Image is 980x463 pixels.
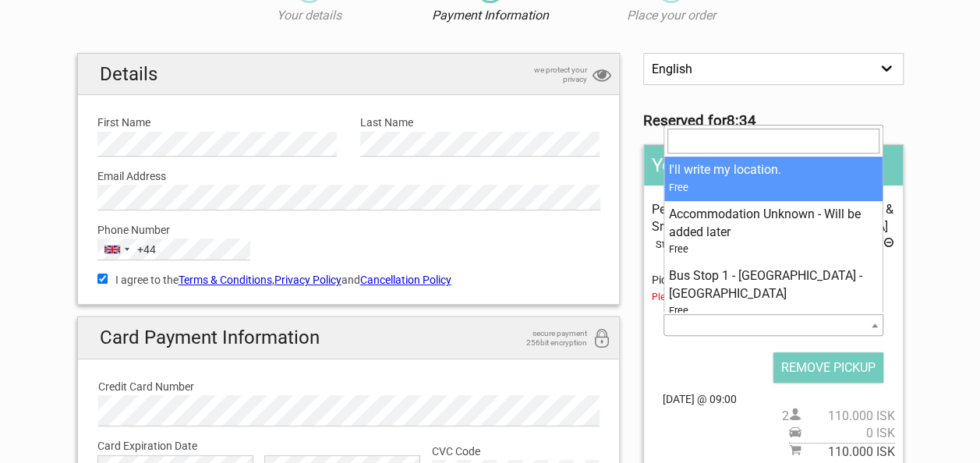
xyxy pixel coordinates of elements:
i: 256bit encryption [593,329,611,350]
span: 0 ISK [801,425,895,442]
label: I agree to the , and [97,271,600,288]
div: Bus Stop 1 - [GEOGRAPHIC_DATA] - [GEOGRAPHIC_DATA] [669,267,878,302]
div: Free [669,302,878,320]
button: Selected country [98,239,156,260]
span: secure payment 256bit encryption [509,329,587,348]
h2: Details [78,54,620,95]
h3: Reserved for [643,112,903,129]
span: Please select pickup location. [652,288,894,306]
div: Free [669,241,878,258]
label: Phone Number [97,221,600,239]
span: 2 person(s) [782,408,895,425]
h2: Card Payment Information [78,317,620,359]
div: I'll write my location. [669,161,878,178]
span: [DATE] @ 09:00 [652,391,894,408]
span: Subtotal [789,443,895,461]
label: Last Name [360,114,600,131]
label: Email Address [97,168,600,185]
p: Payment Information [399,7,580,24]
input: REMOVE PICKUP [773,352,883,383]
label: First Name [97,114,337,131]
span: Pickup price [789,425,895,442]
div: +44 [137,241,156,258]
span: 110.000 ISK [801,408,895,425]
i: privacy protection [593,65,611,87]
span: Pearl Tour - Golden Circle Super Jeep Tour & Snowmobiling - from [GEOGRAPHIC_DATA] [652,202,893,234]
a: Cancellation Policy [360,274,451,286]
p: Place your order [581,7,762,24]
strong: 8:34 [727,112,756,129]
h2: Your Order [644,145,902,186]
button: Open LiveChat chat widget [179,24,198,43]
label: Card Expiration Date [97,437,600,454]
div: Standard rate [656,236,894,253]
div: Accommodation Unknown - Will be added later [669,206,878,241]
p: We're away right now. Please check back later! [22,27,176,40]
label: Credit Card Number [98,378,600,395]
span: Pickup: [652,274,894,306]
p: Your details [218,7,399,24]
span: 110.000 ISK [801,444,895,461]
label: CVC Code [432,443,600,460]
div: Free [669,179,878,196]
a: Terms & Conditions [179,274,272,286]
a: Privacy Policy [274,274,341,286]
span: we protect your privacy [509,65,587,84]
